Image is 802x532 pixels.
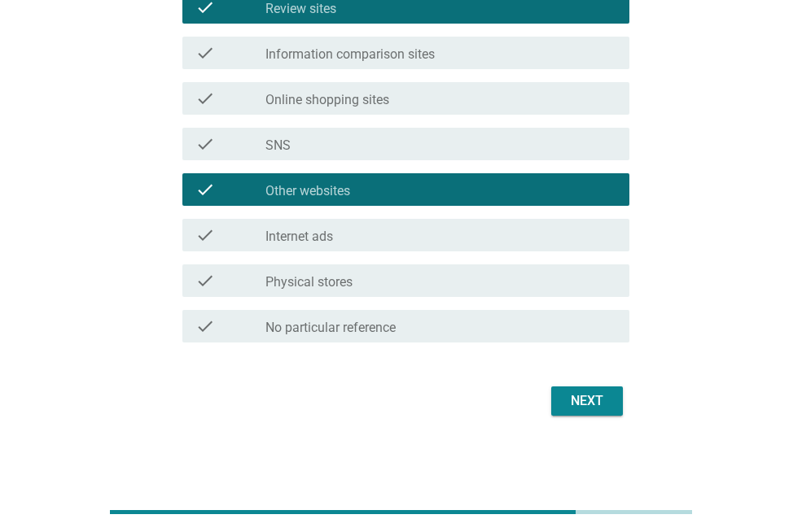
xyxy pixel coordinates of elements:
[195,134,215,154] i: check
[195,316,215,336] i: check
[265,274,353,290] label: Physical stores
[265,320,396,336] label: No particular reference
[265,92,389,108] label: Online shopping sites
[265,137,291,154] label: SNS
[195,180,215,199] i: check
[265,1,336,17] label: Review sites
[195,43,215,63] i: check
[551,386,623,416] button: Next
[265,183,350,199] label: Other websites
[195,225,215,245] i: check
[195,271,215,290] i: check
[195,89,215,108] i: check
[564,391,610,411] div: Next
[265,46,435,63] label: Information comparison sites
[265,229,333,245] label: Internet ads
